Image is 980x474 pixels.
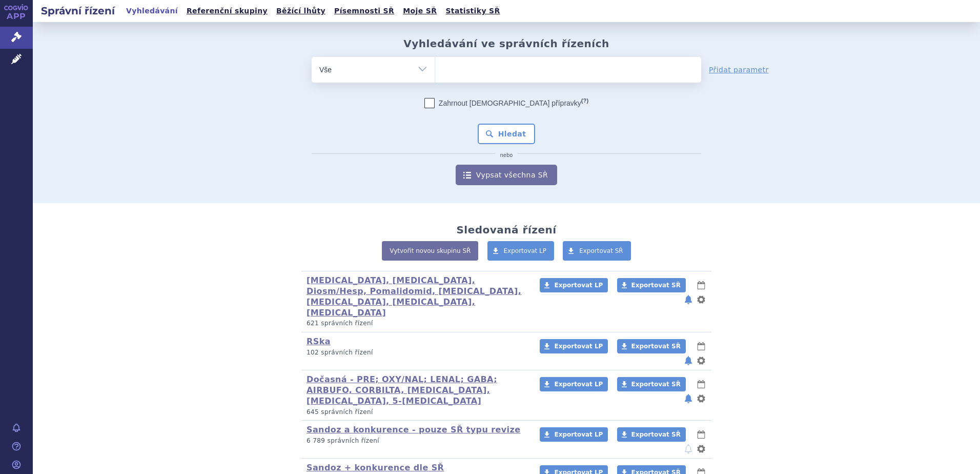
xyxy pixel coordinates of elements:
span: Exportovat SŘ [631,282,681,289]
a: Exportovat SŘ [617,377,686,391]
span: Exportovat LP [554,343,603,350]
a: Vypsat všechna SŘ [456,165,557,185]
span: Exportovat SŘ [631,343,681,350]
a: Sandoz + konkurence dle SŘ [307,463,444,472]
a: Exportovat SŘ [617,427,686,442]
button: notifikace [683,293,693,306]
a: Běžící lhůty [273,4,329,18]
a: Exportovat SŘ [563,241,631,261]
button: nastavení [696,392,706,405]
a: Moje SŘ [400,4,440,18]
abbr: (?) [581,97,588,104]
button: lhůty [696,279,706,291]
a: Referenční skupiny [183,4,271,18]
button: notifikace [683,443,693,455]
h2: Sledovaná řízení [456,224,556,236]
h2: Správní řízení [33,4,123,18]
a: Statistiky SŘ [442,4,503,18]
a: Exportovat LP [540,377,608,391]
span: Exportovat SŘ [631,431,681,438]
a: Exportovat LP [540,339,608,353]
span: Exportovat LP [554,282,603,289]
a: Exportovat SŘ [617,278,686,292]
button: notifikace [683,354,693,367]
button: nastavení [696,443,706,455]
p: 102 správních řízení [307,348,526,357]
span: Exportovat SŘ [579,247,623,254]
a: Přidat parametr [709,65,769,75]
i: nebo [495,152,518,159]
button: notifikace [683,392,693,405]
span: Exportovat LP [504,247,547,254]
a: Vytvořit novou skupinu SŘ [382,241,478,261]
p: 621 správních řízení [307,319,526,328]
a: Písemnosti SŘ [331,4,397,18]
span: Exportovat LP [554,381,603,388]
a: Dočasná - PRE; OXY/NAL; LENAL; GABA; AIRBUFO, CORBILTA, [MEDICAL_DATA], [MEDICAL_DATA], 5-[MEDICA... [307,374,497,406]
button: lhůty [696,340,706,352]
p: 645 správních řízení [307,408,526,417]
a: Exportovat LP [540,278,608,292]
button: nastavení [696,293,706,306]
button: Hledat [478,124,536,144]
a: Sandoz a konkurence - pouze SŘ typu revize [307,425,520,434]
a: [MEDICAL_DATA], [MEDICAL_DATA], Diosm/Hesp, Pomalidomid, [MEDICAL_DATA], [MEDICAL_DATA], [MEDICAL... [307,275,521,317]
button: lhůty [696,378,706,390]
button: nastavení [696,354,706,367]
span: Exportovat LP [554,431,603,438]
h2: Vyhledávání ve správních řízeních [403,37,609,50]
a: Exportovat LP [487,241,555,261]
a: Exportovat SŘ [617,339,686,353]
span: Exportovat SŘ [631,381,681,388]
label: Zahrnout [DEMOGRAPHIC_DATA] přípravky [424,98,588,108]
a: Vyhledávání [123,4,181,18]
a: RSka [307,337,331,346]
a: Exportovat LP [540,427,608,442]
p: 6 789 správních řízení [307,437,526,445]
button: lhůty [696,428,706,441]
